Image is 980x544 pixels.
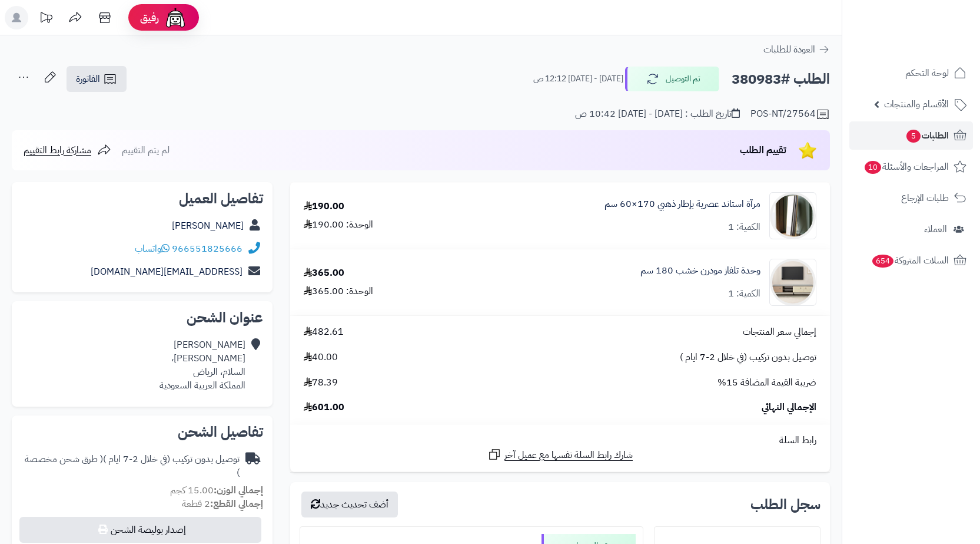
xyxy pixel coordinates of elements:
span: 40.00 [304,351,338,364]
h3: سجل الطلب [750,497,820,512]
img: logo-2.png [900,32,969,57]
a: واتساب [135,242,170,256]
div: توصيل بدون تركيب (في خلال 2-7 ايام ) [21,453,240,480]
strong: إجمالي الوزن: [214,483,263,497]
a: تحديثات المنصة [31,6,61,32]
span: الأقسام والمنتجات [884,96,949,113]
div: الوحدة: 365.00 [304,285,373,298]
img: ai-face.png [164,6,187,29]
div: 190.00 [304,200,344,213]
span: لوحة التحكم [905,65,949,81]
button: تم التوصيل [625,67,719,91]
a: 966551825666 [172,242,242,256]
a: [PERSON_NAME] [172,219,244,233]
span: 78.39 [304,376,338,390]
img: 1753172836-1-90x90.jpg [770,192,816,239]
a: الطلبات5 [849,121,973,150]
h2: تفاصيل العميل [21,192,263,206]
button: إصدار بوليصة الشحن [19,517,261,543]
a: شارك رابط السلة نفسها مع عميل آخر [487,447,633,462]
a: مشاركة رابط التقييم [24,143,111,157]
span: 482.61 [304,325,344,339]
h2: عنوان الشحن [21,311,263,325]
span: رفيق [140,11,159,25]
span: الإجمالي النهائي [762,401,816,414]
a: الفاتورة [67,66,127,92]
div: POS-NT/27564 [750,107,830,121]
span: شارك رابط السلة نفسها مع عميل آخر [504,449,633,462]
div: الكمية: 1 [728,220,760,234]
button: أضف تحديث جديد [301,492,398,517]
span: ( طرق شحن مخصصة ) [25,452,240,480]
span: طلبات الإرجاع [901,190,949,206]
span: توصيل بدون تركيب (في خلال 2-7 ايام ) [680,351,816,364]
h2: تفاصيل الشحن [21,425,263,439]
span: مشاركة رابط التقييم [24,143,91,157]
span: العودة للطلبات [763,42,815,57]
strong: إجمالي القطع: [210,497,263,511]
div: [PERSON_NAME] [PERSON_NAME]، السلام، الرياض المملكة العربية السعودية [160,338,245,392]
a: وحدة تلفاز مودرن خشب 180 سم [640,264,760,278]
img: 1757933998-1-90x90.jpg [770,259,816,306]
span: إجمالي سعر المنتجات [743,325,816,339]
span: المراجعات والأسئلة [863,159,949,175]
a: لوحة التحكم [849,59,973,87]
small: 15.00 كجم [170,483,263,497]
span: الطلبات [905,127,949,144]
div: الكمية: 1 [728,287,760,301]
span: العملاء [924,221,947,238]
a: مرآة استاند عصرية بإطار ذهبي 170×60 سم [604,197,760,211]
span: لم يتم التقييم [122,143,170,157]
span: 654 [872,255,893,268]
span: السلات المتروكة [871,252,949,269]
div: 365.00 [304,266,344,280]
a: العودة للطلبات [763,42,830,57]
h2: الطلب #380983 [732,67,830,91]
a: السلات المتروكة654 [849,246,973,275]
span: 601.00 [304,401,344,414]
div: رابط السلة [295,434,825,447]
span: تقييم الطلب [740,143,786,157]
a: العملاء [849,215,973,243]
div: تاريخ الطلب : [DATE] - [DATE] 10:42 ص [575,107,740,121]
a: طلبات الإرجاع [849,184,973,212]
span: الفاتورة [76,72,100,86]
div: الوحدة: 190.00 [304,218,373,232]
small: [DATE] - [DATE] 12:12 ص [533,73,623,85]
a: المراجعات والأسئلة10 [849,153,973,181]
small: 2 قطعة [182,497,263,511]
a: [EMAIL_ADDRESS][DOMAIN_NAME] [91,265,242,279]
span: 10 [865,161,881,174]
span: 5 [906,130,921,143]
span: ضريبة القيمة المضافة 15% [717,376,816,390]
